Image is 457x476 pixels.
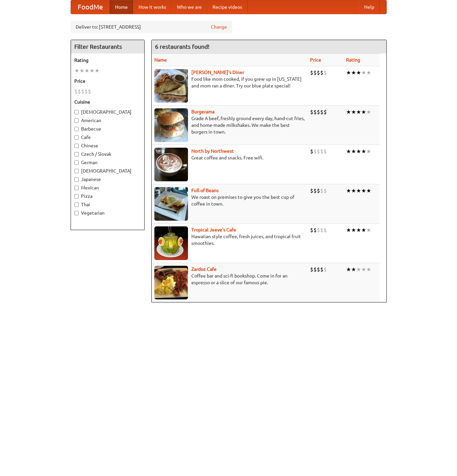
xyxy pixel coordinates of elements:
[323,108,327,116] li: $
[356,148,361,155] li: ★
[71,21,232,33] div: Deliver to: [STREET_ADDRESS]
[310,266,313,273] li: $
[154,266,188,299] img: zardoz.jpg
[154,187,188,221] img: beans.jpg
[81,88,84,95] li: $
[320,266,323,273] li: $
[74,168,141,174] label: [DEMOGRAPHIC_DATA]
[191,70,244,75] a: [PERSON_NAME]'s Diner
[74,186,79,190] input: Mexican
[78,88,81,95] li: $
[74,176,141,183] label: Japanese
[313,266,317,273] li: $
[366,108,371,116] li: ★
[154,154,305,161] p: Great coffee and snacks. Free wifi.
[74,152,79,156] input: Czech / Slovak
[74,125,141,132] label: Barbecue
[154,115,305,135] p: Grade A beef, freshly ground every day, hand-cut fries, and home-made milkshakes. We make the bes...
[74,151,141,157] label: Czech / Slovak
[310,226,313,234] li: $
[74,194,79,198] input: Pizza
[74,78,141,84] h5: Price
[84,88,88,95] li: $
[74,142,141,149] label: Chinese
[74,134,141,141] label: Cafe
[74,193,141,199] label: Pizza
[84,67,89,74] li: ★
[74,117,141,124] label: American
[351,148,356,155] li: ★
[351,226,356,234] li: ★
[154,76,305,89] p: Food like mom cooked, if you grew up in [US_STATE] and mom ran a diner. Try our blue plate special!
[361,187,366,194] li: ★
[310,69,313,76] li: $
[356,108,361,116] li: ★
[323,148,327,155] li: $
[320,226,323,234] li: $
[356,187,361,194] li: ★
[71,0,110,14] a: FoodMe
[366,187,371,194] li: ★
[154,194,305,207] p: We roast on premises to give you the best cup of coffee in town.
[323,187,327,194] li: $
[366,69,371,76] li: ★
[74,210,141,216] label: Vegetarian
[74,110,79,114] input: [DEMOGRAPHIC_DATA]
[191,109,215,114] a: Burgerama
[317,266,320,273] li: $
[191,148,234,154] a: North by Northwest
[323,266,327,273] li: $
[346,187,351,194] li: ★
[310,148,313,155] li: $
[191,227,236,232] b: Tropical Jeeve's Cafe
[346,108,351,116] li: ★
[74,144,79,148] input: Chinese
[74,118,79,123] input: American
[313,226,317,234] li: $
[191,266,217,272] a: Zardoz Cafe
[346,148,351,155] li: ★
[313,187,317,194] li: $
[74,169,79,173] input: [DEMOGRAPHIC_DATA]
[317,69,320,76] li: $
[172,0,207,14] a: Who we are
[317,187,320,194] li: $
[361,148,366,155] li: ★
[313,148,317,155] li: $
[361,266,366,273] li: ★
[320,108,323,116] li: $
[351,69,356,76] li: ★
[310,108,313,116] li: $
[74,177,79,182] input: Japanese
[74,201,141,208] label: Thai
[74,203,79,207] input: Thai
[313,108,317,116] li: $
[211,24,227,30] a: Change
[366,226,371,234] li: ★
[88,88,91,95] li: $
[191,188,219,193] a: Full of Beans
[323,69,327,76] li: $
[346,226,351,234] li: ★
[323,226,327,234] li: $
[89,67,94,74] li: ★
[351,266,356,273] li: ★
[94,67,100,74] li: ★
[317,226,320,234] li: $
[361,108,366,116] li: ★
[74,211,79,215] input: Vegetarian
[74,159,141,166] label: German
[154,226,188,260] img: jeeves.jpg
[317,108,320,116] li: $
[154,233,305,247] p: Hawaiian style coffee, fresh juices, and tropical fruit smoothies.
[155,43,210,50] ng-pluralize: 6 restaurants found!
[317,148,320,155] li: $
[110,0,133,14] a: Home
[74,127,79,131] input: Barbecue
[74,135,79,140] input: Cafe
[74,160,79,165] input: German
[346,266,351,273] li: ★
